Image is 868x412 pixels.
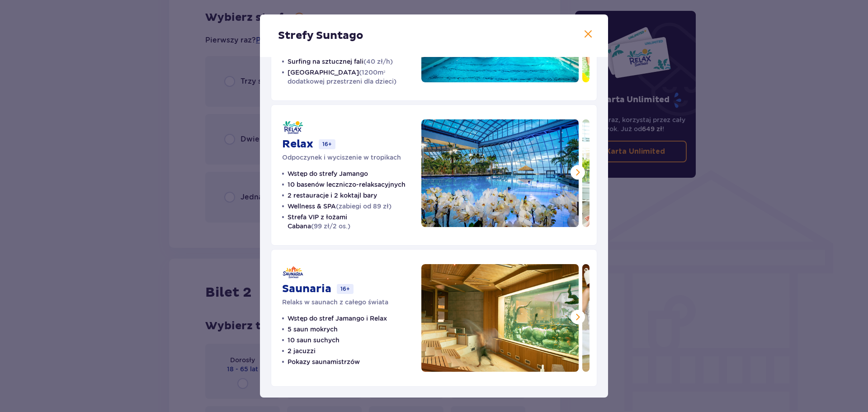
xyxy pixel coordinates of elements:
[363,58,393,65] span: (40 zł/h)
[311,223,350,230] span: (99 zł/2 os.)
[288,357,360,366] p: Pokazy saunamistrzów
[288,57,393,66] p: Surfing na sztucznej fali
[288,325,338,334] p: 5 saun mokrych
[288,68,410,86] p: [GEOGRAPHIC_DATA]
[336,203,392,210] span: (zabiegi od 89 zł)
[288,202,392,211] p: Wellness & SPA
[282,119,304,136] img: Relax logo
[319,139,335,149] p: 16+
[278,29,363,43] p: Strefy Suntago
[288,191,377,200] p: 2 restauracje i 2 koktajl bary
[421,264,579,372] img: Saunaria
[288,336,340,345] p: 10 saun suchych
[282,282,331,296] p: Saunaria
[288,180,406,189] p: 10 basenów leczniczo-relaksacyjnych
[288,314,387,323] p: Wstęp do stref Jamango i Relax
[288,213,410,231] p: Strefa VIP z łożami Cabana
[421,119,579,227] img: Relax
[288,346,316,355] p: 2 jacuzzi
[288,169,368,178] p: Wstęp do strefy Jamango
[282,264,304,280] img: Saunaria logo
[337,284,354,294] p: 16+
[282,137,313,151] p: Relax
[282,153,401,162] p: Odpoczynek i wyciszenie w tropikach
[282,298,388,307] p: Relaks w saunach z całego świata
